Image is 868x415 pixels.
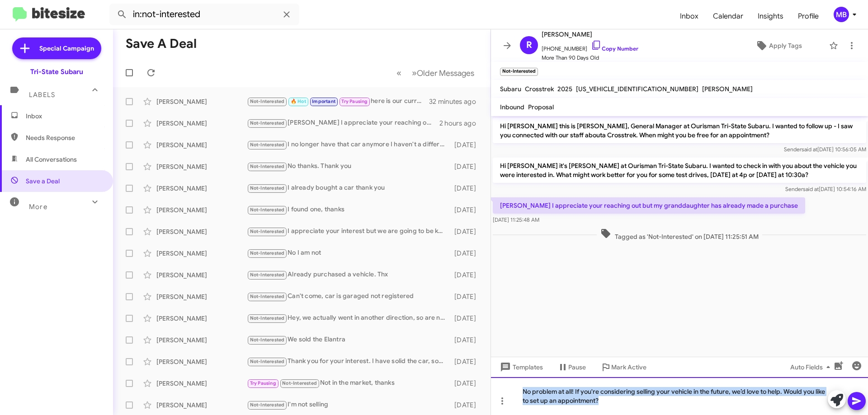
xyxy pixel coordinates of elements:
div: [PERSON_NAME] [156,97,247,106]
span: Not-Interested [250,315,285,321]
a: Copy Number [591,45,638,52]
div: MB [834,7,849,22]
div: here is our current inventory let us know if you see anything ?[URL][DOMAIN_NAME] [247,96,429,107]
a: Profile [791,3,826,29]
span: Sender [DATE] 10:54:16 AM [785,186,866,192]
span: Older Messages [417,68,474,78]
span: Auto Fields [790,359,834,375]
span: Not-Interested [250,163,285,169]
div: We sold the Elantra [247,335,450,345]
span: [DATE] 11:25:48 AM [493,216,539,223]
span: R [526,38,532,52]
span: » [412,67,417,79]
span: Not-Interested [250,337,285,343]
div: [DATE] [450,292,483,301]
div: [PERSON_NAME] [156,336,247,345]
span: Not-Interested [250,142,285,148]
span: Not-Interested [282,380,317,386]
div: [DATE] [450,227,483,236]
button: MB [826,7,858,22]
span: [US_VEHICLE_IDENTIFICATION_NUMBER] [576,85,698,93]
div: Tri-State Subaru [30,67,83,76]
span: Subaru [500,85,521,93]
span: said at [802,146,817,153]
span: Not-Interested [250,207,285,213]
div: [PERSON_NAME] [156,227,247,236]
span: Apply Tags [769,37,802,54]
div: [DATE] [450,336,483,345]
div: [PERSON_NAME] [156,379,247,388]
span: More [29,203,47,211]
div: [DATE] [450,140,483,149]
span: Needs Response [26,133,103,142]
span: More Than 90 Days Old [542,53,638,62]
div: Thank you for your interest. I have solid the car, sorry. [247,356,450,367]
div: No I am not [247,248,450,258]
button: Auto Fields [783,359,841,375]
a: Calendar [706,3,750,29]
span: Templates [498,359,543,375]
a: Inbox [673,3,706,29]
button: Apply Tags [732,37,825,54]
input: Search [109,4,299,25]
div: [PERSON_NAME] [156,140,247,149]
div: [DATE] [450,379,483,388]
div: I found one, thanks [247,205,450,215]
div: [DATE] [450,401,483,410]
div: [PERSON_NAME] [156,270,247,280]
div: Already purchased a vehicle. Thx [247,270,450,280]
span: Inbox [26,112,103,121]
span: Labels [29,91,55,99]
span: 🔥 Hot [291,98,306,104]
span: Inbound [500,103,524,111]
small: Not-Interested [500,68,538,76]
div: No problem at all! If you're considering selling your vehicle in the future, we’d love to help. W... [491,377,868,415]
span: Not-Interested [250,294,285,299]
div: [DATE] [450,270,483,280]
span: Important [312,98,335,104]
span: Not-Interested [250,185,285,191]
span: Not-Interested [250,359,285,364]
span: Not-Interested [250,120,285,126]
div: [PERSON_NAME] [156,314,247,323]
span: « [396,67,401,79]
span: Sender [DATE] 10:56:05 AM [784,146,866,153]
a: Special Campaign [12,37,101,59]
span: Pause [568,359,586,375]
span: Insights [750,3,791,29]
span: Crosstrek [525,85,554,93]
span: Mark Active [611,359,646,375]
div: I already bought a car thank you [247,183,450,193]
span: Not-Interested [250,98,285,104]
p: Hi [PERSON_NAME] this is [PERSON_NAME], General Manager at Ourisman Tri-State Subaru. I wanted to... [493,118,866,143]
div: [DATE] [450,314,483,323]
span: Try Pausing [250,380,276,386]
span: Save a Deal [26,177,60,186]
div: [DATE] [450,205,483,214]
span: All Conversations [26,155,77,164]
div: [PERSON_NAME] [156,205,247,214]
div: I no longer have that car anymore I haven't a different car I'm trying to get [PERSON_NAME] of [247,140,450,150]
span: said at [803,186,819,192]
div: [DATE] [450,249,483,258]
span: [PERSON_NAME] [542,29,638,40]
div: [PERSON_NAME] [156,249,247,258]
span: Special Campaign [39,44,94,53]
div: I'm not selling [247,400,450,410]
div: [PERSON_NAME] [156,162,247,171]
button: Mark Active [593,359,654,375]
div: [PERSON_NAME] [156,119,247,128]
div: I appreciate your interest but we are going to be keeping the Subaru that we currently have. Than... [247,226,450,237]
div: [DATE] [450,162,483,171]
div: 32 minutes ago [429,97,483,106]
button: Next [406,64,480,82]
div: [PERSON_NAME] I appreciate your reaching out but my granddaughter has already made a purchase [247,118,439,128]
p: [PERSON_NAME] I appreciate your reaching out but my granddaughter has already made a purchase [493,197,805,214]
div: 2 hours ago [439,119,483,128]
button: Templates [491,359,550,375]
div: [PERSON_NAME] [156,292,247,301]
span: 2025 [557,85,572,93]
div: Hey, we actually went in another direction, so are no longer looking to buy. Thanks anyway [247,313,450,323]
